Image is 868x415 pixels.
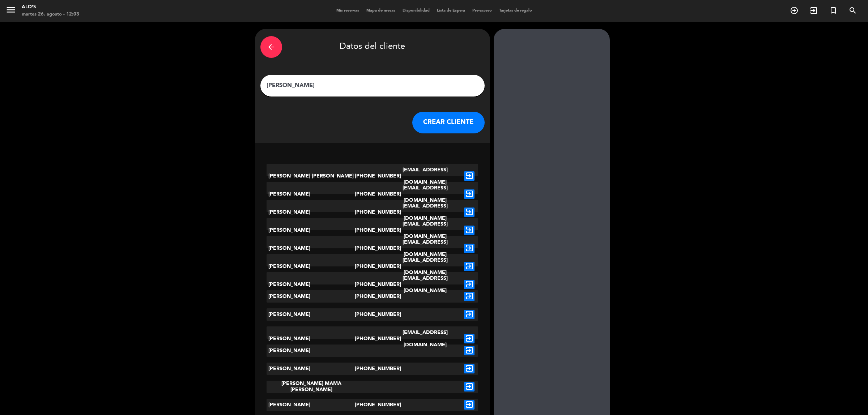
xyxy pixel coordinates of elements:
[809,6,818,15] i: exit_to_app
[355,254,390,279] div: [PHONE_NUMBER]
[355,218,390,243] div: [PHONE_NUMBER]
[355,200,390,224] div: [PHONE_NUMBER]
[390,254,460,279] div: [EMAIL_ADDRESS][DOMAIN_NAME]
[22,11,79,18] div: martes 26. agosto - 12:03
[267,272,355,297] div: [PERSON_NAME]
[390,326,460,351] div: [EMAIL_ADDRESS][DOMAIN_NAME]
[464,364,475,373] i: exit_to_app
[464,280,475,289] i: exit_to_app
[267,164,355,188] div: [PERSON_NAME] [PERSON_NAME]
[267,182,355,206] div: [PERSON_NAME]
[790,6,799,15] i: add_circle_outline
[267,236,355,261] div: [PERSON_NAME]
[464,171,475,181] i: exit_to_app
[267,254,355,279] div: [PERSON_NAME]
[266,81,479,91] input: Escriba nombre, correo electrónico o número de teléfono...
[412,112,485,133] button: CREAR CLIENTE
[390,236,460,261] div: [EMAIL_ADDRESS][DOMAIN_NAME]
[464,262,475,271] i: exit_to_app
[464,292,475,301] i: exit_to_app
[363,9,399,13] span: Mapa de mesas
[848,6,857,15] i: search
[267,200,355,224] div: [PERSON_NAME]
[464,226,475,235] i: exit_to_app
[469,9,495,13] span: Pre-acceso
[22,4,79,11] div: Alo's
[390,164,460,188] div: [EMAIL_ADDRESS][DOMAIN_NAME]
[267,399,355,411] div: [PERSON_NAME]
[464,382,475,392] i: exit_to_app
[267,345,355,357] div: [PERSON_NAME]
[267,326,355,351] div: [PERSON_NAME]
[829,6,838,15] i: turned_in_not
[464,346,475,355] i: exit_to_app
[464,310,475,319] i: exit_to_app
[355,308,390,321] div: [PHONE_NUMBER]
[267,218,355,243] div: [PERSON_NAME]
[433,9,469,13] span: Lista de Espera
[390,182,460,206] div: [EMAIL_ADDRESS][DOMAIN_NAME]
[495,9,536,13] span: Tarjetas de regalo
[355,290,390,303] div: [PHONE_NUMBER]
[390,200,460,224] div: [EMAIL_ADDRESS][DOMAIN_NAME]
[355,326,390,351] div: [PHONE_NUMBER]
[355,272,390,297] div: [PHONE_NUMBER]
[260,34,485,60] div: Datos del cliente
[464,208,475,217] i: exit_to_app
[267,308,355,321] div: [PERSON_NAME]
[464,400,475,410] i: exit_to_app
[5,4,16,15] i: menu
[267,43,276,51] i: arrow_back
[355,399,390,411] div: [PHONE_NUMBER]
[355,236,390,261] div: [PHONE_NUMBER]
[267,290,355,303] div: [PERSON_NAME]
[355,363,390,375] div: [PHONE_NUMBER]
[267,381,355,393] div: [PERSON_NAME] MAMA [PERSON_NAME]
[464,189,475,199] i: exit_to_app
[390,272,460,297] div: [EMAIL_ADDRESS][DOMAIN_NAME]
[464,244,475,253] i: exit_to_app
[390,218,460,243] div: [EMAIL_ADDRESS][DOMAIN_NAME]
[267,363,355,375] div: [PERSON_NAME]
[399,9,433,13] span: Disponibilidad
[464,334,475,343] i: exit_to_app
[355,164,390,188] div: [PHONE_NUMBER]
[5,4,16,18] button: menu
[333,9,363,13] span: Mis reservas
[355,182,390,206] div: [PHONE_NUMBER]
